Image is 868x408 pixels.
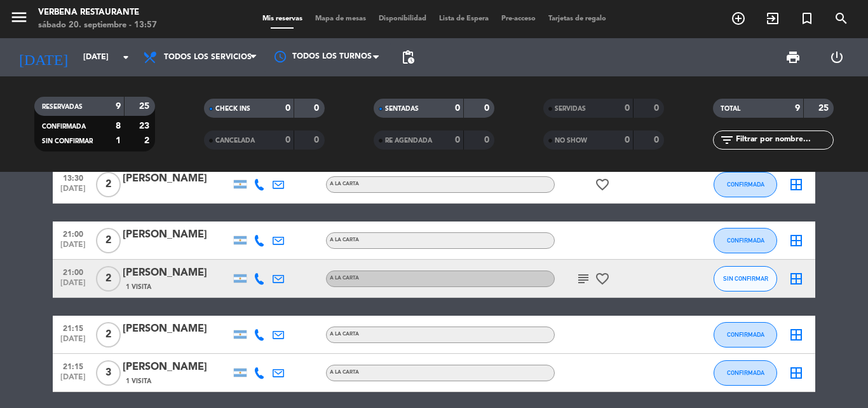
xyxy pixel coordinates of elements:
span: Mapa de mesas [309,15,372,22]
strong: 2 [144,136,152,145]
strong: 0 [455,104,460,113]
span: 3 [96,360,121,386]
div: [PERSON_NAME] [123,265,231,281]
i: power_settings_new [829,50,844,65]
i: border_all [789,327,804,342]
i: favorite_border [595,271,610,286]
button: CONFIRMADA [714,228,777,253]
i: border_all [789,365,804,381]
strong: 0 [484,104,492,113]
span: CONFIRMADA [727,369,764,376]
span: 21:00 [57,264,89,279]
span: CONFIRMADA [727,331,764,338]
div: LOG OUT [815,38,858,76]
i: border_all [789,271,804,286]
span: Lista de Espera [433,15,495,22]
strong: 25 [139,102,152,111]
span: [DATE] [57,335,89,349]
span: Pre-acceso [495,15,542,22]
span: A LA CARTA [330,370,359,375]
strong: 0 [625,104,630,113]
strong: 9 [116,102,121,111]
span: CANCELADA [215,137,255,144]
span: 2 [96,322,121,348]
span: CONFIRMADA [42,123,86,130]
button: menu [10,8,29,31]
i: exit_to_app [765,11,780,26]
strong: 0 [314,104,322,113]
strong: 0 [285,104,290,113]
span: CONFIRMADA [727,181,764,188]
div: Verbena Restaurante [38,6,157,19]
strong: 23 [139,122,152,130]
strong: 0 [654,104,661,113]
span: [DATE] [57,185,89,199]
span: RE AGENDADA [385,137,432,144]
i: subject [576,271,591,286]
i: border_all [789,177,804,192]
span: [DATE] [57,241,89,255]
span: SIN CONFIRMAR [723,275,768,282]
i: turned_in_not [799,11,815,26]
span: SIN CONFIRMAR [42,138,93,144]
span: RESERVADAS [42,104,83,110]
button: CONFIRMADA [714,322,777,348]
strong: 9 [795,104,800,113]
div: [PERSON_NAME] [123,321,231,337]
span: [DATE] [57,279,89,293]
button: SIN CONFIRMAR [714,266,777,292]
span: SENTADAS [385,106,419,112]
strong: 1 [116,136,121,145]
span: 21:15 [57,320,89,335]
span: A LA CARTA [330,181,359,186]
span: CHECK INS [215,106,250,112]
span: A LA CARTA [330,332,359,337]
span: 21:15 [57,358,89,373]
span: Tarjetas de regalo [542,15,613,22]
i: filter_list [719,132,735,148]
span: 1 Visita [126,282,151,292]
div: [PERSON_NAME] [123,359,231,376]
span: A LA CARTA [330,276,359,281]
strong: 25 [818,104,831,113]
span: pending_actions [400,50,416,65]
span: A LA CARTA [330,237,359,243]
button: CONFIRMADA [714,360,777,386]
strong: 0 [285,136,290,144]
strong: 0 [455,136,460,144]
div: sábado 20. septiembre - 13:57 [38,19,157,32]
span: print [785,50,801,65]
span: 2 [96,266,121,292]
div: [PERSON_NAME] [123,227,231,243]
div: [PERSON_NAME] [123,171,231,187]
span: 21:00 [57,226,89,241]
strong: 0 [654,136,661,144]
span: 2 [96,172,121,197]
i: [DATE] [10,43,77,71]
strong: 8 [116,122,121,130]
span: 2 [96,228,121,253]
span: 1 Visita [126,376,151,386]
i: add_circle_outline [731,11,746,26]
span: SERVIDAS [555,106,586,112]
span: CONFIRMADA [727,237,764,244]
span: [DATE] [57,373,89,388]
i: favorite_border [595,177,610,192]
span: TOTAL [721,106,740,112]
span: Disponibilidad [372,15,433,22]
i: arrow_drop_down [118,50,133,65]
span: NO SHOW [555,137,587,144]
strong: 0 [314,136,322,144]
span: Todos los servicios [164,53,252,62]
i: border_all [789,233,804,248]
span: 13:30 [57,170,89,185]
strong: 0 [484,136,492,144]
span: Mis reservas [256,15,309,22]
button: CONFIRMADA [714,172,777,197]
strong: 0 [625,136,630,144]
i: menu [10,8,29,27]
input: Filtrar por nombre... [735,133,833,147]
i: search [834,11,849,26]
